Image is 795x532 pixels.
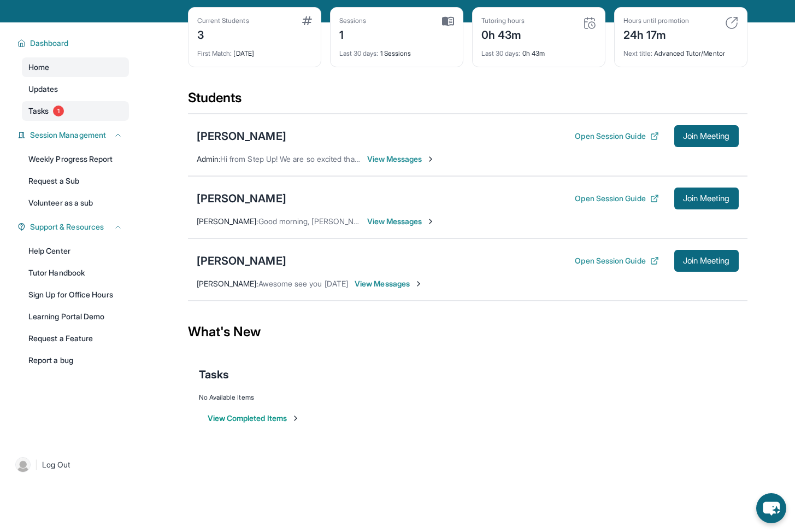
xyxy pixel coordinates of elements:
[22,101,129,121] a: Tasks1
[623,49,653,57] span: Next title :
[22,307,129,326] a: Learning Portal Demo
[197,49,232,57] span: First Match :
[53,106,64,116] span: 1
[426,155,435,163] img: Chevron-Right
[22,350,129,370] a: Report a bug
[26,38,122,49] button: Dashboard
[623,25,689,43] div: 24h 17m
[583,16,596,30] img: card
[197,154,220,163] span: Admin :
[355,278,423,289] span: View Messages
[26,221,122,232] button: Support & Resources
[481,49,521,57] span: Last 30 days :
[674,250,739,272] button: Join Meeting
[367,216,435,227] span: View Messages
[22,149,129,169] a: Weekly Progress Report
[575,255,658,266] button: Open Session Guide
[42,459,70,470] span: Log Out
[22,263,129,283] a: Tutor Handbook
[26,130,122,141] button: Session Management
[367,154,435,165] span: View Messages
[339,25,367,43] div: 1
[208,413,300,424] button: View Completed Items
[414,279,423,288] img: Chevron-Right
[197,279,258,288] span: [PERSON_NAME] :
[302,16,312,25] img: card
[22,57,129,77] a: Home
[575,131,658,142] button: Open Session Guide
[339,49,379,57] span: Last 30 days :
[197,217,258,226] span: [PERSON_NAME] :
[683,195,730,202] span: Join Meeting
[623,43,738,58] div: Advanced Tutor/Mentor
[22,193,129,213] a: Volunteer as a sub
[28,62,49,73] span: Home
[756,493,786,523] button: chat-button
[197,16,249,25] div: Current Students
[442,16,454,26] img: card
[22,329,129,348] a: Request a Feature
[725,16,738,30] img: card
[339,16,367,25] div: Sessions
[197,128,286,144] div: [PERSON_NAME]
[339,43,454,58] div: 1 Sessions
[197,191,286,206] div: [PERSON_NAME]
[28,84,58,95] span: Updates
[199,367,229,382] span: Tasks
[575,193,658,204] button: Open Session Guide
[674,125,739,147] button: Join Meeting
[30,130,106,141] span: Session Management
[30,221,104,232] span: Support & Resources
[22,171,129,191] a: Request a Sub
[481,25,525,43] div: 0h 43m
[11,453,129,477] a: |Log Out
[15,457,31,472] img: user-img
[28,106,49,116] span: Tasks
[197,43,312,58] div: [DATE]
[481,16,525,25] div: Tutoring hours
[258,279,349,288] span: Awesome see you [DATE]
[623,16,689,25] div: Hours until promotion
[30,38,69,49] span: Dashboard
[22,241,129,261] a: Help Center
[188,308,747,356] div: What's New
[188,89,747,113] div: Students
[22,79,129,99] a: Updates
[199,393,737,402] div: No Available Items
[426,217,435,226] img: Chevron-Right
[481,43,596,58] div: 0h 43m
[197,25,249,43] div: 3
[35,458,38,471] span: |
[683,258,730,264] span: Join Meeting
[683,133,730,139] span: Join Meeting
[22,285,129,305] a: Sign Up for Office Hours
[197,253,286,268] div: [PERSON_NAME]
[674,188,739,209] button: Join Meeting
